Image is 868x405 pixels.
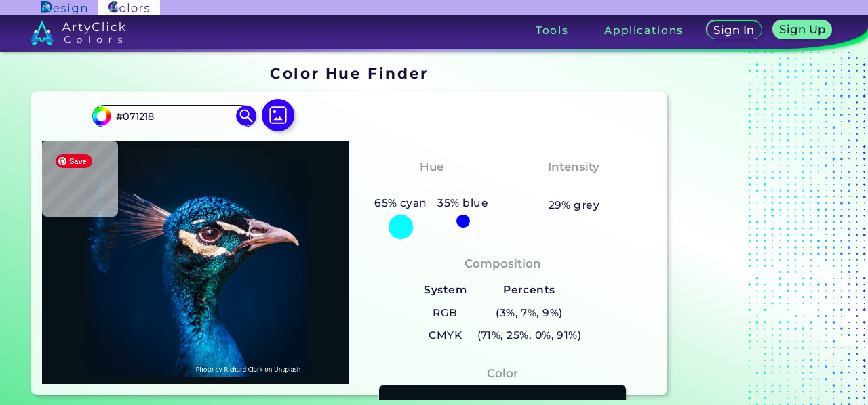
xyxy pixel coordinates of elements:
img: icon search [236,106,256,126]
h4: Hue [420,157,443,177]
img: ArtyClick Design logo [41,1,87,14]
input: type color.. [111,107,237,125]
h1: Color Hue Finder [270,63,428,83]
a: Sign Up [774,21,831,39]
a: Sign In [707,21,761,39]
h5: 65% cyan [369,194,432,212]
h3: Bluish Cyan [387,179,475,195]
img: logo_artyclick_colors_white.svg [31,20,126,45]
h5: Percents [472,279,587,301]
h5: (71%, 25%, 0%, 91%) [472,324,587,347]
img: img_pavlin.jpg [49,148,342,377]
h4: Color [487,364,518,383]
h5: Sign Up [780,24,825,35]
h5: 29% grey [549,196,600,214]
span: Save [56,154,92,168]
h4: Intensity [548,157,599,177]
h5: RGB [418,301,471,324]
h3: Tools [536,25,569,35]
h3: Medium [542,179,606,195]
h5: CMYK [418,324,471,347]
h4: Composition [465,254,541,274]
img: icon picture [262,99,294,131]
h5: Sign In [714,24,753,35]
h5: (3%, 7%, 9%) [472,301,587,324]
h3: Applications [604,25,684,35]
h5: System [418,279,471,301]
h5: 35% blue [433,194,494,212]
